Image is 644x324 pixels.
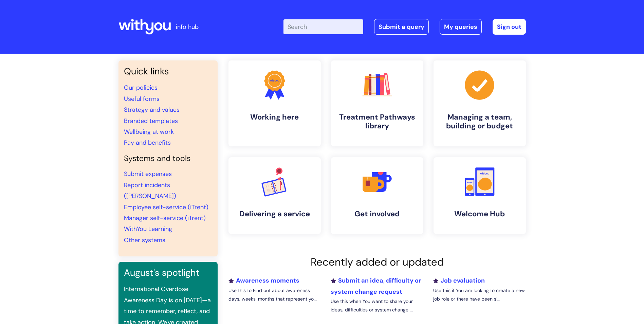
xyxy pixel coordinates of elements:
[493,19,526,35] a: Sign out
[331,276,421,295] a: Submit an idea, difficulty or system change request
[124,66,212,77] h3: Quick links
[124,214,206,222] a: Manager self-service (iTrent)
[434,60,526,146] a: Managing a team, building or budget
[434,157,526,234] a: Welcome Hub
[234,113,315,122] h4: Working here
[283,19,363,34] input: Search
[283,19,526,35] div: | -
[124,154,212,163] h4: Systems and tools
[124,128,174,136] a: Wellbeing at work
[228,286,321,303] p: Use this to Find out about awareness days, weeks, months that represent yo...
[124,203,208,211] a: Employee self-service (iTrent)
[331,60,423,146] a: Treatment Pathways library
[433,276,485,285] a: Job evaluation
[331,297,423,314] p: Use this when You want to share your ideas, difficulties or system change ...
[433,286,526,303] p: Use this if You are looking to create a new job role or there have been si...
[228,157,321,234] a: Delivering a service
[124,84,158,92] a: Our policies
[124,95,160,103] a: Useful forms
[124,106,180,114] a: Strategy and values
[124,170,172,178] a: Submit expenses
[374,19,429,35] a: Submit a query
[440,19,482,35] a: My queries
[228,60,321,146] a: Working here
[124,181,176,200] a: Report incidents ([PERSON_NAME])
[331,157,423,234] a: Get involved
[124,117,178,125] a: Branded templates
[228,256,526,268] h2: Recently added or updated
[124,236,165,244] a: Other systems
[124,267,212,278] h3: August's spotlight
[439,210,520,218] h4: Welcome Hub
[234,210,315,218] h4: Delivering a service
[336,113,418,131] h4: Treatment Pathways library
[228,276,299,285] a: Awareness moments
[439,113,520,131] h4: Managing a team, building or budget
[176,21,199,32] p: info hub
[124,225,172,233] a: WithYou Learning
[124,139,171,147] a: Pay and benefits
[336,210,418,218] h4: Get involved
